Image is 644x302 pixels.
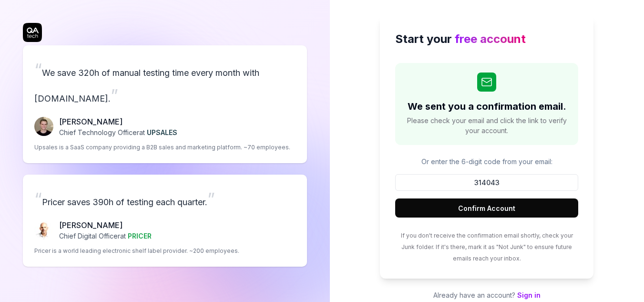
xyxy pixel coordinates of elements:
p: Chief Technology Officer at [59,127,177,137]
p: Or enter the 6-digit code from your email: [395,156,578,167]
span: If you don't receive the confirmation email shortly, check your Junk folder. If it's there, mark ... [401,232,573,262]
span: ” [111,85,118,106]
p: [PERSON_NAME] [59,219,152,231]
span: PRICER [128,232,152,240]
h2: We sent you a confirmation email. [408,99,566,114]
span: “ [34,188,42,209]
span: ” [207,188,215,209]
span: Please check your email and click the link to verify your account. [405,115,569,135]
p: Chief Digital Officer at [59,231,152,241]
p: Pricer saves 390h of testing each quarter. [34,186,296,212]
h2: Start your [395,31,578,48]
button: Confirm Account [395,198,578,218]
a: “Pricer saves 390h of testing each quarter.”Chris Chalkitis[PERSON_NAME]Chief Digital Officerat P... [23,175,307,267]
img: Chris Chalkitis [34,220,53,240]
span: UPSALES [147,128,177,136]
p: Already have an account? [380,290,593,300]
a: “We save 320h of manual testing time every month with [DOMAIN_NAME].”Fredrik Seidl[PERSON_NAME]Ch... [23,45,307,163]
p: Upsales is a SaaS company providing a B2B sales and marketing platform. ~70 employees. [34,143,290,152]
img: Fredrik Seidl [34,117,53,136]
p: [PERSON_NAME] [59,116,177,127]
p: Pricer is a world leading electronic shelf label provider. ~200 employees. [34,247,239,255]
span: “ [34,59,42,80]
a: Sign in [517,291,541,299]
p: We save 320h of manual testing time every month with [DOMAIN_NAME]. [34,57,296,108]
span: free account [455,32,526,46]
